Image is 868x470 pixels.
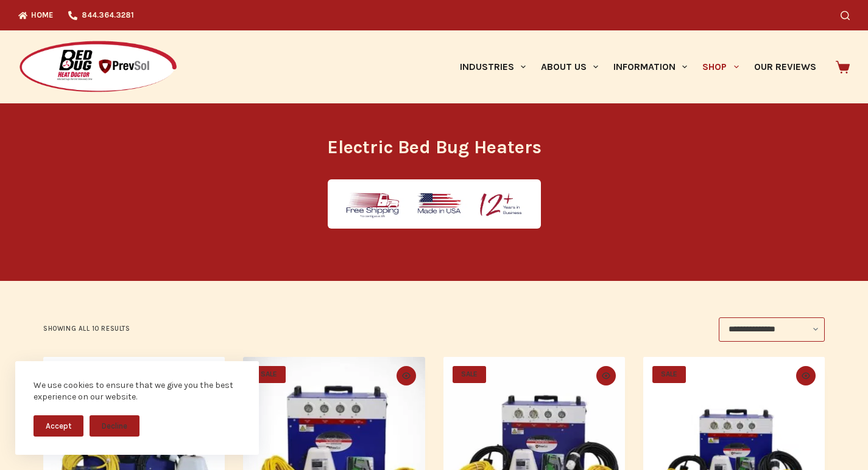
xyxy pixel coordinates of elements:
p: Showing all 10 results [43,323,130,334]
a: Industries [452,30,533,103]
button: Search [841,11,850,20]
a: Shop [695,30,746,103]
button: Accept [34,415,83,437]
a: Information [606,30,695,103]
nav: Primary [452,30,824,103]
a: About Us [533,30,605,103]
span: SALE [652,366,686,383]
img: Prevsol/Bed Bug Heat Doctor [18,40,178,94]
a: Our Reviews [746,30,824,103]
button: Decline [90,415,139,437]
div: We use cookies to ensure that we give you the best experience on our website. [34,379,241,403]
button: Quick view toggle [596,366,616,385]
span: SALE [453,366,486,383]
h1: Electric Bed Bug Heaters [206,134,663,161]
button: Quick view toggle [796,366,816,385]
button: Quick view toggle [397,366,416,385]
select: Shop order [719,317,825,342]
